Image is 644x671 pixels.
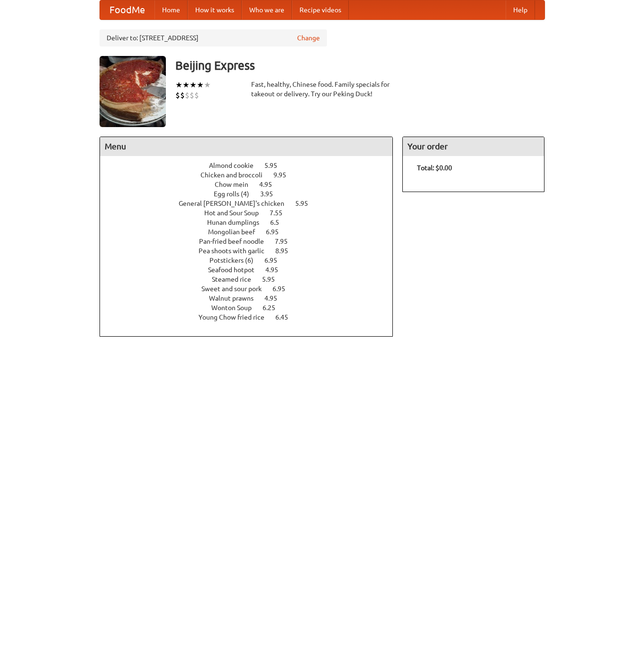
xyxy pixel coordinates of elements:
a: Change [297,33,320,43]
a: Egg rolls (4) 3.95 [214,190,290,198]
a: Almond cookie 5.95 [209,162,295,169]
span: General [PERSON_NAME]'s chicken [179,200,294,207]
li: ★ [182,80,190,90]
a: Wonton Soup 6.25 [211,304,293,312]
span: 5.95 [264,162,287,169]
a: How it works [188,0,242,19]
span: Steamed rice [212,276,261,283]
a: Who we are [242,0,292,19]
span: Potstickers (6) [209,257,263,264]
a: Help [506,0,535,19]
span: 3.95 [260,190,282,198]
span: 7.55 [270,209,292,217]
li: ★ [175,80,182,90]
span: 8.95 [275,247,298,255]
a: Mongolian beef 6.95 [208,228,296,236]
span: 5.95 [262,276,284,283]
div: Deliver to: [STREET_ADDRESS] [100,29,327,46]
span: Chow mein [215,181,258,188]
span: Egg rolls (4) [214,190,259,198]
span: 9.95 [273,171,296,179]
li: $ [194,90,199,101]
a: Seafood hotpot 4.95 [208,266,296,274]
a: General [PERSON_NAME]'s chicken 5.95 [179,200,326,207]
span: Wonton Soup [211,304,261,312]
span: Pea shoots with garlic [199,247,274,255]
span: 6.45 [275,313,298,321]
a: Hot and Sour Soup 7.55 [204,209,300,217]
span: 6.95 [272,285,295,293]
span: 7.95 [275,238,297,245]
a: Young Chow fried rice 6.45 [199,313,306,321]
span: 4.95 [265,266,288,274]
span: Mongolian beef [208,228,264,236]
span: Walnut prawns [209,294,263,302]
li: ★ [204,80,211,90]
li: ★ [190,80,197,90]
h4: Your order [403,137,544,156]
span: 4.95 [264,294,287,302]
span: Almond cookie [209,162,263,169]
li: $ [190,90,194,101]
span: Young Chow fried rice [199,313,274,321]
img: angular.jpg [100,56,166,127]
span: 6.25 [263,304,285,312]
span: 4.95 [259,181,281,188]
li: $ [185,90,190,101]
a: Sweet and sour pork 6.95 [201,285,303,293]
a: Hunan dumplings 6.5 [207,219,297,226]
h3: Beijing Express [175,56,545,75]
a: Chow mein 4.95 [215,181,290,188]
span: 6.95 [264,257,287,264]
span: 5.95 [295,200,317,207]
a: Recipe videos [292,0,349,19]
span: Hot and Sour Soup [204,209,268,217]
li: $ [180,90,185,101]
span: Hunan dumplings [207,219,269,226]
span: 6.5 [270,219,289,226]
a: Home [154,0,188,19]
div: Fast, healthy, Chinese food. Family specials for takeout or delivery. Try our Peking Duck! [251,80,393,99]
a: Chicken and broccoli 9.95 [200,171,304,179]
li: ★ [197,80,204,90]
h4: Menu [100,137,393,156]
span: Sweet and sour pork [201,285,271,293]
a: Potstickers (6) 6.95 [209,257,295,264]
a: Steamed rice 5.95 [212,276,292,283]
a: FoodMe [100,0,154,19]
span: 6.95 [266,228,288,236]
a: Pan-fried beef noodle 7.95 [199,238,305,245]
b: Total: $0.00 [417,164,452,172]
a: Pea shoots with garlic 8.95 [199,247,306,255]
span: Seafood hotpot [208,266,264,274]
span: Chicken and broccoli [200,171,272,179]
a: Walnut prawns 4.95 [209,294,295,302]
span: Pan-fried beef noodle [199,238,273,245]
li: $ [175,90,180,101]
